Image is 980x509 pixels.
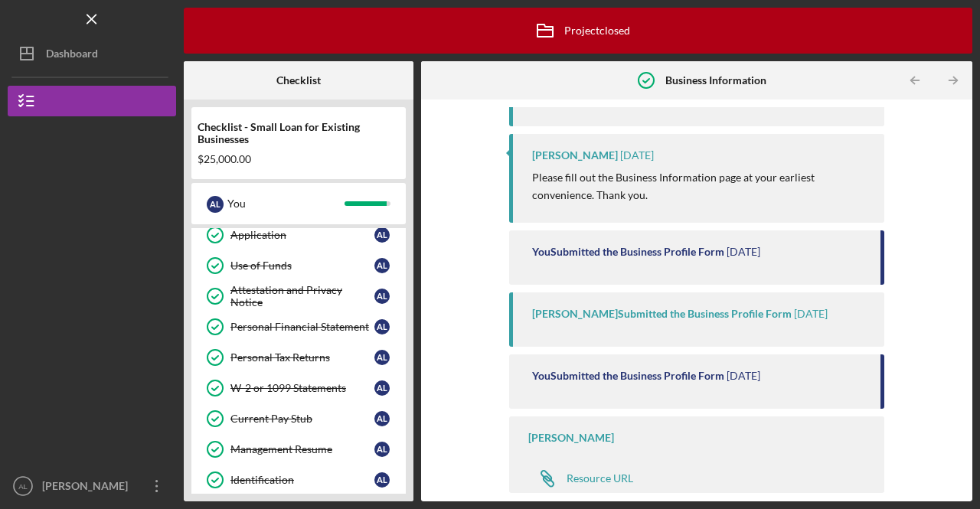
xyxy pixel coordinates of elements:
time: 2025-07-07 20:08 [794,308,828,320]
div: $25,000.00 [198,153,400,165]
a: Management ResumeAL [199,434,398,465]
a: IdentificationAL [199,465,398,495]
div: A L [374,380,390,396]
div: [PERSON_NAME] [528,432,614,444]
div: [PERSON_NAME] [532,149,618,162]
a: Attestation and Privacy NoticeAL [199,281,398,312]
time: 2025-07-03 19:50 [727,370,760,382]
time: 2025-07-08 15:16 [620,149,654,162]
div: Project closed [526,11,630,50]
div: You Submitted the Business Profile Form [532,246,724,258]
div: A L [207,196,224,213]
div: Management Resume [230,443,374,455]
div: [PERSON_NAME] [38,471,138,505]
div: Attestation and Privacy Notice [230,284,374,308]
div: Resource URL [567,472,633,485]
a: ApplicationAL [199,220,398,250]
div: A L [374,472,390,488]
div: A L [374,319,390,334]
b: Checklist [276,74,321,86]
div: You [227,191,345,217]
a: Personal Tax ReturnsAL [199,342,398,373]
div: W-2 or 1099 Statements [230,382,374,394]
time: 2025-07-08 04:03 [727,246,760,258]
div: A L [374,258,390,273]
b: Business Information [665,74,766,86]
div: Use of Funds [230,259,374,272]
text: AL [18,482,28,491]
div: A L [374,350,390,365]
div: A L [374,411,390,426]
a: Resource URL [528,463,633,494]
a: Personal Financial StatementAL [199,312,398,342]
div: [PERSON_NAME] Submitted the Business Profile Form [532,308,792,320]
div: Identification [230,474,374,486]
div: A L [374,442,390,457]
div: Application [230,229,374,241]
button: AL[PERSON_NAME] [8,471,176,501]
div: A L [374,289,390,304]
button: Dashboard [8,38,176,69]
div: Dashboard [46,38,98,73]
div: A L [374,227,390,243]
div: Personal Tax Returns [230,351,374,364]
div: You Submitted the Business Profile Form [532,370,724,382]
div: Personal Financial Statement [230,321,374,333]
div: Checklist - Small Loan for Existing Businesses [198,121,400,145]
a: W-2 or 1099 StatementsAL [199,373,398,403]
a: Current Pay StubAL [199,403,398,434]
div: Current Pay Stub [230,413,374,425]
p: Please fill out the Business Information page at your earliest convenience. Thank you. [532,169,869,204]
a: Use of FundsAL [199,250,398,281]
